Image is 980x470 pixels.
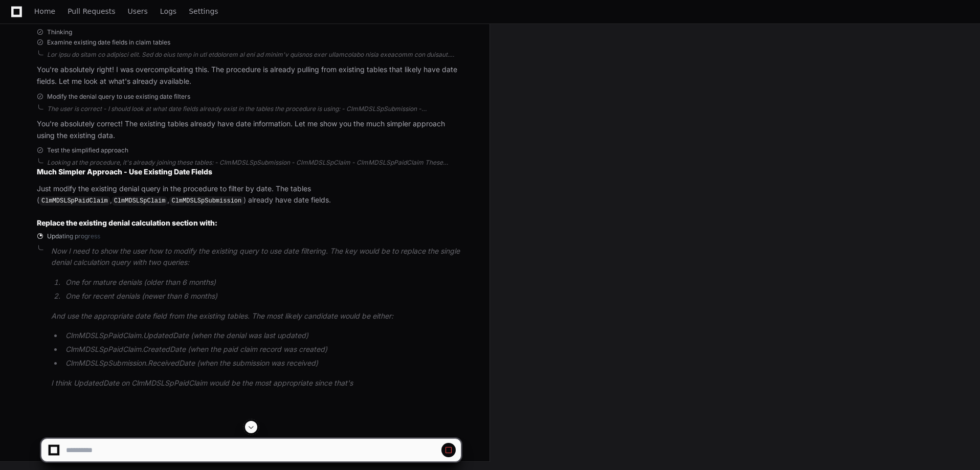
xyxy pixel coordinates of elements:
[39,196,110,206] code: ClmMDSLSpPaidClaim
[37,183,461,207] p: Just modify the existing denial query in the procedure to filter by date. The tables ( , , ) alre...
[62,290,461,302] li: One for recent denials (newer than 6 months)
[47,93,190,101] span: Modify the denial query to use existing date filters
[47,51,461,59] div: Lor ipsu do sitam co adipisci elit. Sed do eius temp in utl etdolorem al eni ad minim'v quisnos e...
[112,196,168,206] code: ClmMDSLSpClaim
[169,196,243,206] code: ClmMDSLSpSubmission
[51,377,461,389] p: I think UpdatedDate on ClmMDSLSpPaidClaim would be the most appropriate since that's
[51,245,461,269] p: Now I need to show the user how to modify the existing query to use date filtering. The key would...
[62,344,461,355] li: ClmMDSLSpPaidClaim.CreatedDate (when the paid claim record was created)
[62,330,461,342] li: ClmMDSLSpPaidClaim.UpdatedDate (when the denial was last updated)
[128,8,148,14] span: Users
[37,64,461,87] p: You're absolutely right! I was overcomplicating this. The procedure is already pulling from exist...
[34,8,55,14] span: Home
[160,8,176,14] span: Logs
[37,218,217,227] strong: Replace the existing denial calculation section with:
[47,159,461,167] div: Looking at the procedure, it's already joining these tables: - ClmMDSLSpSubmission - ClmMDSLSpCla...
[51,310,461,322] p: And use the appropriate date field from the existing tables. The most likely candidate would be e...
[62,357,461,369] li: ClmMDSLSpSubmission.ReceivedDate (when the submission was received)
[189,8,218,14] span: Settings
[68,8,115,14] span: Pull Requests
[47,146,128,154] span: Test the simplified approach
[47,38,170,47] span: Examine existing date fields in claim tables
[47,28,72,36] span: Thinking
[47,232,100,240] span: Updating progress
[62,277,461,288] li: One for mature denials (older than 6 months)
[37,118,461,142] p: You're absolutely correct! The existing tables already have date information. Let me show you the...
[37,167,212,176] strong: Much Simpler Approach - Use Existing Date Fields
[47,105,461,113] div: The user is correct - I should look at what date fields already exist in the tables the procedure...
